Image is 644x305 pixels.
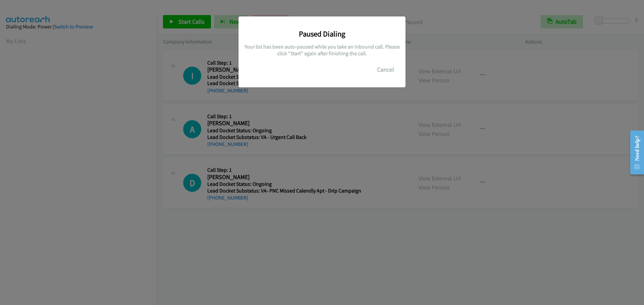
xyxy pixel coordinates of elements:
[244,29,400,39] h3: Paused Dialing
[244,44,400,57] h5: Your list has been auto-paused while you take an inbound call. Please click "Start" again after f...
[371,63,400,76] button: Cancel
[625,126,644,179] iframe: Resource Center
